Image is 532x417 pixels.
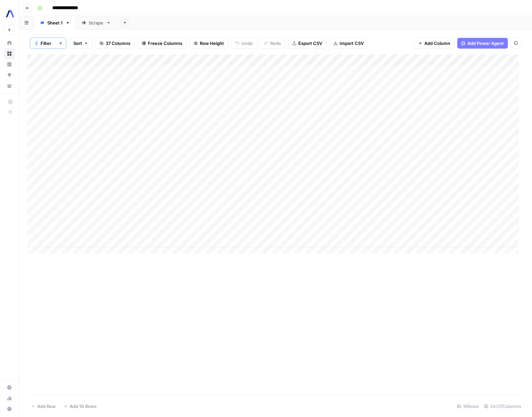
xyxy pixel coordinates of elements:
[34,16,76,29] a: Sheet 1
[4,48,15,59] a: Browse
[270,40,281,47] span: Redo
[4,393,15,404] a: Usage
[231,38,257,49] button: Undo
[47,19,63,26] div: Sheet 1
[137,38,187,49] button: Freeze Columns
[424,40,450,47] span: Add Column
[30,38,55,49] button: 1Filter
[189,38,228,49] button: Row Height
[4,59,15,70] a: Insights
[4,80,15,91] a: Your Data
[4,404,15,414] button: Help + Support
[4,38,15,48] a: Home
[37,403,56,410] span: Add Row
[298,40,322,47] span: Export CSV
[200,40,224,47] span: Row Height
[4,382,15,393] a: Settings
[241,40,253,47] span: Undo
[288,38,327,49] button: Export CSV
[73,40,82,47] span: Sort
[60,401,101,412] button: Add 10 Rows
[329,38,368,49] button: Import CSV
[414,38,455,49] button: Add Column
[70,403,97,410] span: Add 10 Rows
[95,38,135,49] button: 37 Columns
[454,401,481,412] div: 16 Rows
[35,41,39,46] div: 1
[89,19,104,26] div: Scrape
[457,38,508,49] button: Add Power Agent
[467,40,504,47] span: Add Power Agent
[4,70,15,80] a: Opportunities
[106,40,130,47] span: 37 Columns
[27,401,60,412] button: Add Row
[76,16,117,29] a: Scrape
[260,38,285,49] button: Redo
[148,40,182,47] span: Freeze Columns
[340,40,364,47] span: Import CSV
[69,38,93,49] button: Sort
[4,5,15,22] button: Workspace: AssemblyAI
[4,8,16,20] img: AssemblyAI Logo
[481,401,524,412] div: 24/37 Columns
[36,41,38,46] span: 1
[41,40,51,47] span: Filter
